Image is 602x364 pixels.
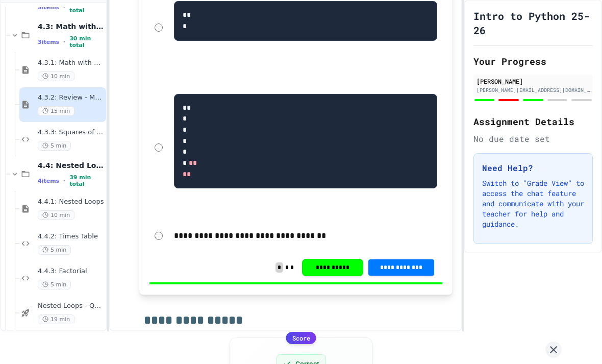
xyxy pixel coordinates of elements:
[69,1,104,14] span: 35 min total
[482,162,584,174] h3: Need Help?
[38,93,104,102] span: 4.3.2: Review - Math with Loops
[63,3,65,11] span: •
[38,232,104,241] span: 4.4.2: Times Table
[286,332,316,344] div: Score
[38,128,104,137] span: 4.3.3: Squares of Numbers
[473,133,593,145] div: No due date set
[476,77,590,86] div: [PERSON_NAME]
[38,210,74,220] span: 10 min
[38,302,104,310] span: Nested Loops - Quiz
[38,141,71,151] span: 5 min
[38,267,104,276] span: 4.4.3: Factorial
[63,38,65,46] span: •
[476,86,590,94] div: [PERSON_NAME][EMAIL_ADDRESS][DOMAIN_NAME]
[38,178,59,184] span: 4 items
[38,280,71,289] span: 5 min
[38,198,104,206] span: 4.4.1: Nested Loops
[38,245,71,255] span: 5 min
[473,54,593,68] h2: Your Progress
[38,39,59,45] span: 3 items
[38,22,104,31] span: 4.3: Math with Loops
[38,4,59,11] span: 5 items
[38,161,104,170] span: 4.4: Nested Loops
[38,314,74,324] span: 19 min
[63,177,65,185] span: •
[482,178,584,229] p: Switch to "Grade View" to access the chat feature and communicate with your teacher for help and ...
[473,114,593,129] h2: Assignment Details
[38,59,104,67] span: 4.3.1: Math with Loops
[38,106,74,116] span: 15 min
[38,71,74,81] span: 10 min
[69,35,104,48] span: 30 min total
[473,9,593,37] h1: Intro to Python 25-26
[69,174,104,187] span: 39 min total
